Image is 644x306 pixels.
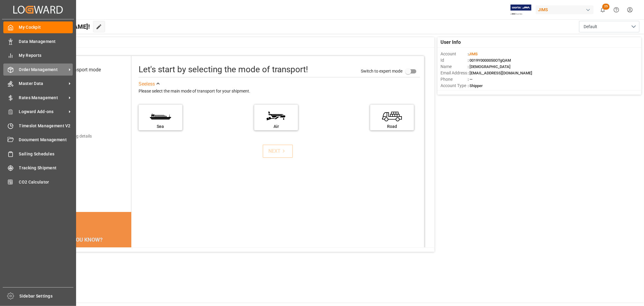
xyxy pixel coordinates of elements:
span: Master Data [19,80,67,87]
span: Order Management [19,67,67,73]
span: : 0019Y0000050OTgQAM [468,58,511,63]
span: CO2 Calculator [19,179,73,185]
span: Document Management [19,137,73,143]
span: Id [441,57,468,63]
a: Document Management [3,134,73,146]
span: Name [441,63,468,70]
span: User Info [441,39,461,46]
div: See less [139,80,155,88]
span: Logward Add-ons [19,109,67,115]
button: show 25 new notifications [596,3,610,17]
span: Default [584,24,597,30]
div: Please select the main mode of transport for your shipment. [139,88,420,95]
span: : Shipper [468,83,483,88]
a: My Reports [3,50,73,61]
span: My Reports [19,52,73,59]
span: Hello [PERSON_NAME]! [25,21,90,32]
div: Air [257,123,295,130]
span: Data Management [19,38,73,45]
span: 25 [602,4,610,10]
span: Switch to expert mode [361,68,402,73]
span: JIMS [469,52,478,56]
span: Account [441,51,468,57]
span: Account Type [441,83,468,89]
span: Phone [441,76,468,83]
span: : [EMAIL_ADDRESS][DOMAIN_NAME] [468,71,532,75]
div: The energy needed to power one large container ship across the ocean in a single day is the same ... [41,246,124,282]
a: Data Management [3,35,73,47]
span: Sidebar Settings [20,293,74,299]
span: Sailing Schedules [19,151,73,157]
span: Tracking Shipment [19,165,73,171]
img: Exertis%20JAM%20-%20Email%20Logo.jpg_1722504956.jpg [511,5,531,15]
span: Rates Management [19,95,67,101]
span: : [468,52,478,56]
div: NEXT [268,148,287,155]
a: Tracking Shipment [3,162,73,174]
a: My Cockpit [3,21,73,33]
div: Let's start by selecting the mode of transport! [139,63,308,76]
div: JIMS [536,5,594,14]
a: Sailing Schedules [3,148,73,160]
a: Timeslot Management V2 [3,120,73,132]
span: : [DEMOGRAPHIC_DATA] [468,64,511,69]
div: Sea [142,123,179,130]
span: Email Address [441,70,468,76]
a: CO2 Calculator [3,176,73,188]
button: open menu [579,21,639,32]
div: DID YOU KNOW? [34,233,131,246]
span: My Cockpit [19,24,73,31]
span: Timeslot Management V2 [19,123,73,129]
button: JIMS [536,4,596,15]
div: Road [373,123,411,130]
button: NEXT [263,145,293,158]
div: Select transport mode [54,66,101,73]
button: Help Center [610,3,623,17]
button: next slide / item [123,246,131,289]
span: : — [468,77,473,82]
